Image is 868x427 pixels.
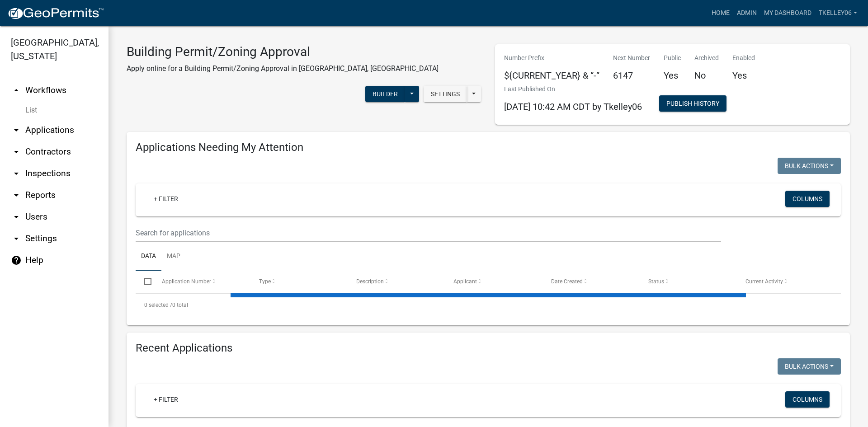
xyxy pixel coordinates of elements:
[348,271,445,292] datatable-header-cell: Description
[11,85,22,96] i: arrow_drop_up
[504,84,642,94] p: Last Published On
[136,141,841,154] h4: Applications Needing My Attention
[648,278,664,285] span: Status
[613,53,650,63] p: Next Number
[136,342,841,355] h4: Recent Applications
[127,44,439,60] h3: Building Permit/Zoning Approval
[11,233,22,244] i: arrow_drop_down
[445,271,542,292] datatable-header-cell: Applicant
[785,391,830,408] button: Columns
[778,158,841,174] button: Bulk Actions
[694,70,719,81] h5: No
[11,125,22,136] i: arrow_drop_down
[146,191,185,207] a: + Filter
[453,278,477,285] span: Applicant
[732,70,755,81] h5: Yes
[424,86,467,102] button: Settings
[153,271,250,292] datatable-header-cell: Application Number
[664,53,681,63] p: Public
[504,53,599,63] p: Number Prefix
[136,224,721,242] input: Search for applications
[737,271,834,292] datatable-header-cell: Current Activity
[11,190,22,201] i: arrow_drop_down
[542,271,639,292] datatable-header-cell: Date Created
[136,242,161,271] a: Data
[613,70,650,81] h5: 6147
[694,53,719,63] p: Archived
[11,211,22,222] i: arrow_drop_down
[640,271,737,292] datatable-header-cell: Status
[11,255,22,266] i: help
[250,271,348,292] datatable-header-cell: Type
[664,70,681,81] h5: Yes
[162,278,211,285] span: Application Number
[127,63,439,74] p: Apply online for a Building Permit/Zoning Approval in [GEOGRAPHIC_DATA], [GEOGRAPHIC_DATA]
[11,146,22,157] i: arrow_drop_down
[778,358,841,375] button: Bulk Actions
[745,278,783,285] span: Current Activity
[136,271,153,292] datatable-header-cell: Select
[136,294,841,316] div: 0 total
[356,278,384,285] span: Description
[259,278,271,285] span: Type
[733,5,760,22] a: Admin
[760,5,815,22] a: My Dashboard
[504,70,599,81] h5: ${CURRENT_YEAR} & “-”
[504,101,642,112] span: [DATE] 10:42 AM CDT by Tkelley06
[146,391,185,408] a: + Filter
[144,302,172,308] span: 0 selected /
[161,242,186,271] a: Map
[815,5,861,22] a: Tkelley06
[11,168,22,179] i: arrow_drop_down
[708,5,733,22] a: Home
[659,95,726,112] button: Publish History
[732,53,755,63] p: Enabled
[365,86,405,102] button: Builder
[659,101,726,108] wm-modal-confirm: Workflow Publish History
[785,191,830,207] button: Columns
[551,278,583,285] span: Date Created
